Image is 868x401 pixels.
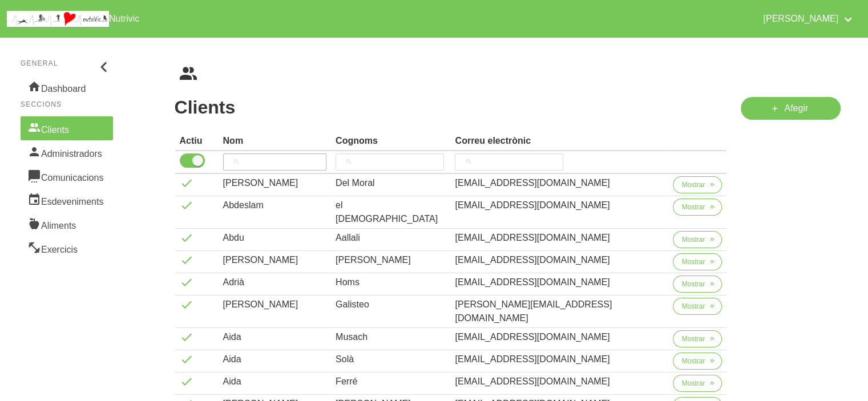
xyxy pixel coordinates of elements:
[673,253,722,270] button: Mostrar
[223,353,327,366] div: Aida
[455,176,663,190] div: [EMAIL_ADDRESS][DOMAIN_NAME]
[21,58,113,68] p: General
[336,199,446,226] div: el [DEMOGRAPHIC_DATA]
[784,102,808,115] span: Afegir
[673,231,722,248] button: Mostrar
[455,231,663,245] div: [EMAIL_ADDRESS][DOMAIN_NAME]
[673,276,722,297] a: Mostrar
[673,176,722,193] button: Mostrar
[682,202,705,212] span: Mostrar
[673,276,722,293] button: Mostrar
[21,212,113,236] a: Aliments
[455,330,663,344] div: [EMAIL_ADDRESS][DOMAIN_NAME]
[455,353,663,366] div: [EMAIL_ADDRESS][DOMAIN_NAME]
[180,134,214,148] div: Actiu
[21,188,113,212] a: Esdeveniments
[21,75,113,99] a: Dashboard
[673,199,722,216] button: Mostrar
[673,199,722,220] a: Mostrar
[682,180,705,190] span: Mostrar
[756,5,861,33] a: [PERSON_NAME]
[682,279,705,289] span: Mostrar
[682,356,705,366] span: Mostrar
[741,97,841,120] a: Afegir
[673,176,722,198] a: Mostrar
[673,375,722,392] button: Mostrar
[21,236,113,260] a: Exercicis
[673,253,722,275] a: Mostrar
[175,97,728,118] h1: Clients
[336,276,446,289] div: Homs
[673,298,722,315] button: Mostrar
[223,176,327,190] div: [PERSON_NAME]
[673,298,722,319] a: Mostrar
[336,330,446,344] div: Musach
[223,375,327,388] div: Aida
[455,199,663,212] div: [EMAIL_ADDRESS][DOMAIN_NAME]
[336,176,446,190] div: Del Moral
[455,253,663,267] div: [EMAIL_ADDRESS][DOMAIN_NAME]
[682,378,705,388] span: Mostrar
[223,298,327,311] div: [PERSON_NAME]
[673,330,722,347] button: Mostrar
[673,353,722,370] button: Mostrar
[223,253,327,267] div: [PERSON_NAME]
[455,375,663,388] div: [EMAIL_ADDRESS][DOMAIN_NAME]
[336,253,446,267] div: [PERSON_NAME]
[223,199,327,212] div: Abdeslam
[336,375,446,388] div: Ferré
[336,231,446,245] div: Aallali
[175,65,841,83] nav: breadcrumbs
[21,116,113,140] a: Clients
[223,276,327,289] div: Adrià
[336,353,446,366] div: Solà
[7,11,109,27] img: company_logo
[682,334,705,344] span: Mostrar
[673,353,722,374] a: Mostrar
[682,234,705,245] span: Mostrar
[223,330,327,344] div: Aida
[223,134,327,148] div: Nom
[21,164,113,188] a: Comunicacions
[21,140,113,164] a: Administradors
[336,134,446,148] div: Cognoms
[455,276,663,289] div: [EMAIL_ADDRESS][DOMAIN_NAME]
[455,298,663,325] div: [PERSON_NAME][EMAIL_ADDRESS][DOMAIN_NAME]
[673,231,722,253] a: Mostrar
[336,298,446,311] div: Galisteo
[682,257,705,267] span: Mostrar
[223,231,327,245] div: Abdu
[21,99,113,110] p: Seccions
[673,330,722,352] a: Mostrar
[682,301,705,311] span: Mostrar
[455,134,663,148] div: Correu electrònic
[673,375,722,396] a: Mostrar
